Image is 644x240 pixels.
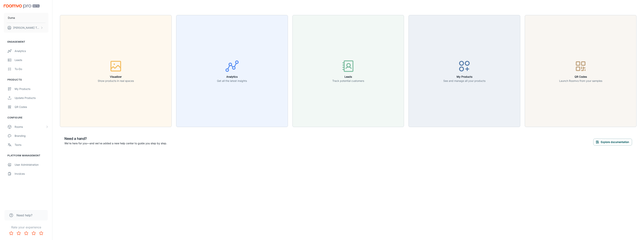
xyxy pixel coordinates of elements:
button: QR CodesLaunch Roomvo from your samples [525,15,637,127]
button: LeadsTrack potential customers [292,15,404,127]
p: See and manage all your products [443,79,485,83]
p: We're here for you—and we've added a new help center to guide you step by step. [64,141,167,145]
img: Roomvo PRO Beta [4,5,40,8]
a: QR CodesLaunch Roomvo from your samples [525,69,637,73]
button: Explore documentation [593,139,632,145]
p: Track potential customers [332,79,364,83]
div: Texts [15,143,48,147]
h6: My Products [443,75,485,79]
div: My Products [15,87,48,91]
h6: Leads [332,75,364,79]
div: Branding [15,134,48,138]
a: My ProductsSee and manage all your products [408,69,520,73]
div: Leads [15,58,48,62]
button: VisualizerShow products in real spaces [60,15,172,127]
h6: Analytics [217,75,247,79]
p: Show products in real spaces [98,79,134,83]
div: To-do [15,67,48,71]
h6: Visualizer [98,75,134,79]
h6: QR Codes [559,75,602,79]
h6: Need a hand? [64,136,167,141]
div: Rooms [15,125,45,129]
p: [PERSON_NAME] Tanudjaja [13,26,40,30]
div: Analytics [15,49,48,53]
a: AnalyticsGet all the latest insights [176,69,288,73]
button: My ProductsSee and manage all your products [408,15,520,127]
div: Update Products [15,96,48,100]
p: Duma [8,16,15,20]
a: LeadsTrack potential customers [292,69,404,73]
a: Explore documentation [593,140,632,144]
button: Duma [4,13,48,23]
p: Get all the latest insights [217,79,247,83]
p: Launch Roomvo from your samples [559,79,602,83]
button: [PERSON_NAME] Tanudjaja [4,23,48,33]
button: AnalyticsGet all the latest insights [176,15,288,127]
div: User Administration [15,163,48,167]
div: QR Codes [15,105,48,109]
